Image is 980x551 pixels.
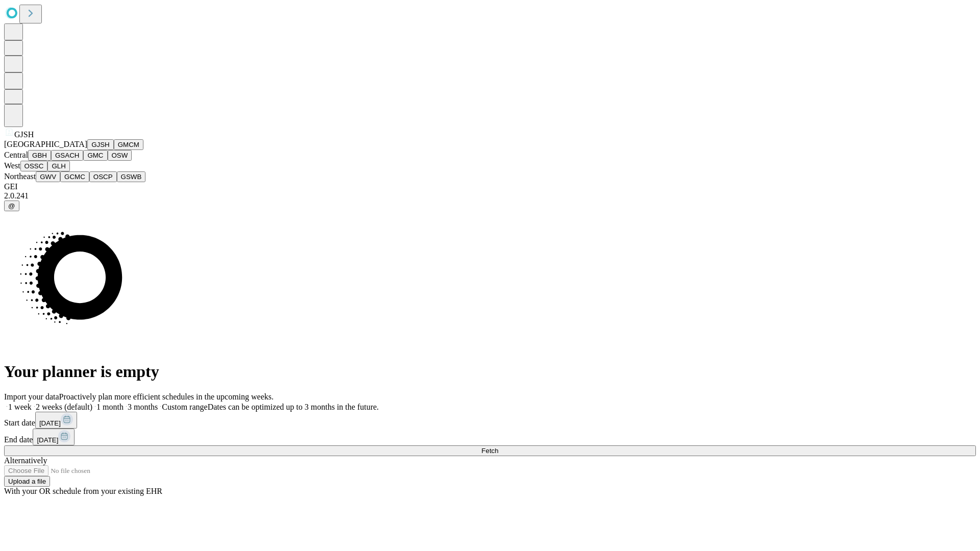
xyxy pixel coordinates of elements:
[83,150,107,161] button: GMC
[4,412,976,429] div: Start date
[4,140,87,148] span: [GEOGRAPHIC_DATA]
[4,476,50,487] button: Upload a file
[60,171,89,182] button: GCMC
[162,403,207,411] span: Custom range
[128,403,158,411] span: 3 months
[37,436,58,444] span: [DATE]
[28,150,51,161] button: GBH
[51,150,83,161] button: GSACH
[4,201,19,211] button: @
[4,429,976,445] div: End date
[20,161,48,171] button: OSSC
[4,456,47,465] span: Alternatively
[36,403,92,411] span: 2 weeks (default)
[33,429,75,445] button: [DATE]
[89,171,117,182] button: OSCP
[117,171,146,182] button: GSWB
[4,392,59,401] span: Import your data
[96,403,124,411] span: 1 month
[35,412,77,429] button: [DATE]
[14,130,34,139] span: GJSH
[114,139,143,150] button: GMCM
[8,202,15,210] span: @
[47,161,69,171] button: GLH
[4,182,976,191] div: GEI
[36,171,60,182] button: GWV
[8,403,32,411] span: 1 week
[87,139,114,150] button: GJSH
[39,419,61,427] span: [DATE]
[4,161,20,170] span: West
[208,403,379,411] span: Dates can be optimized up to 3 months in the future.
[4,362,976,381] h1: Your planner is empty
[4,151,28,159] span: Central
[4,191,976,201] div: 2.0.241
[4,172,36,181] span: Northeast
[4,445,976,456] button: Fetch
[108,150,132,161] button: OSW
[59,392,274,401] span: Proactively plan more efficient schedules in the upcoming weeks.
[481,447,498,455] span: Fetch
[4,487,162,495] span: With your OR schedule from your existing EHR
